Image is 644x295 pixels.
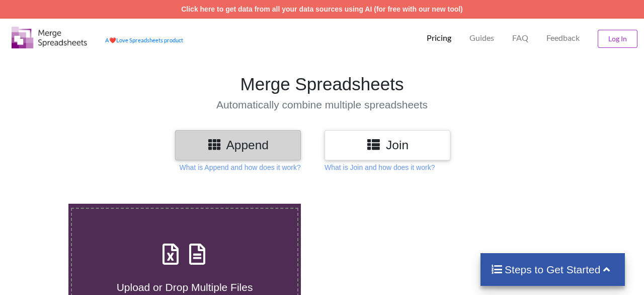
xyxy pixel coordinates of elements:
[109,37,116,43] span: heart
[105,37,183,43] a: AheartLove Spreadsheets product
[183,138,293,152] h3: Append
[546,34,580,42] span: Feedback
[332,138,443,152] h3: Join
[180,162,301,172] p: What is Append and how does it work?
[325,162,435,172] p: What is Join and how does it work?
[12,27,87,48] img: Logo.png
[469,33,494,43] p: Guides
[598,30,637,48] button: Log In
[491,263,615,276] h4: Steps to Get Started
[181,5,463,13] a: Click here to get data from all your data sources using AI (for free with our new tool)
[512,33,528,43] p: FAQ
[427,33,451,43] p: Pricing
